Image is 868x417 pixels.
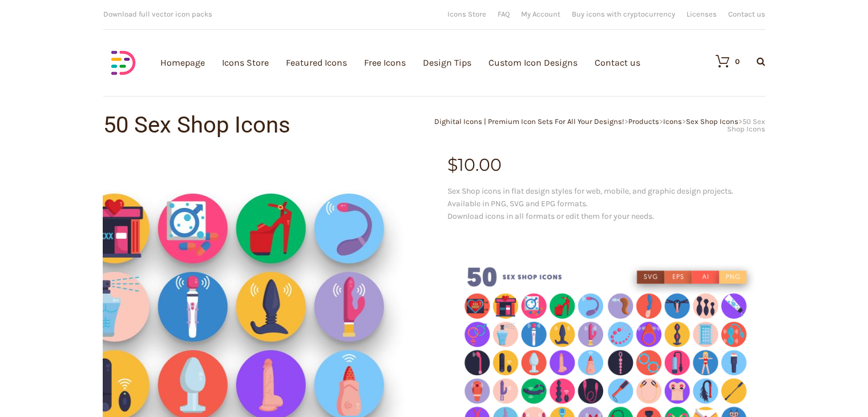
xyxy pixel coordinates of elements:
a: Icons [663,117,682,126]
h1: 50 Sex Shop Icons [103,114,434,137]
a: Buy icons with cryptocurrency [572,10,675,18]
a: FAQ [498,10,510,18]
a: Contact us [728,10,765,18]
div: 0 [735,58,740,65]
a: Licenses [687,10,717,18]
span: $ [447,154,458,175]
bdi: 10.00 [447,154,502,175]
a: My Account [521,10,560,18]
span: 50 Sex Shop Icons [727,117,765,133]
span: Download full vector icon packs [103,10,212,18]
a: Dighital Icons | Premium Icon Sets For All Your Designs! [434,117,624,126]
a: Sex Shop Icons [686,117,738,126]
a: 0 [704,54,740,68]
a: Products [628,117,659,126]
a: Icons Store [447,10,486,18]
div: > > > > [434,118,765,133]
